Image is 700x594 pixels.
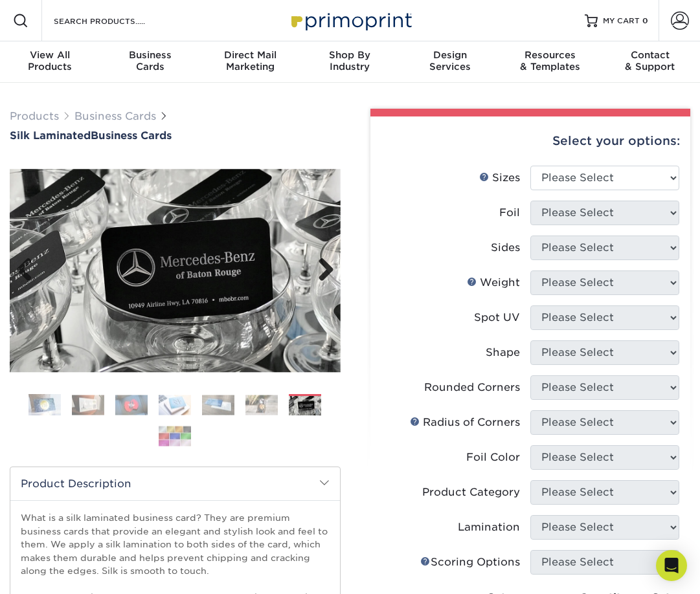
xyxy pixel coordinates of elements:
div: & Support [600,49,700,72]
div: & Templates [500,49,600,72]
img: Business Cards 07 [289,396,321,416]
div: Open Intercom Messenger [656,550,687,581]
a: Products [10,110,59,122]
div: Services [400,49,500,72]
span: Business [100,49,199,61]
img: Business Cards 08 [159,426,191,446]
img: Primoprint [286,6,415,34]
h1: Business Cards [10,129,341,142]
a: DesignServices [400,41,500,83]
div: Radius of Corners [410,415,520,430]
a: Business Cards [74,110,156,122]
div: Spot UV [474,310,520,325]
img: Business Cards 04 [159,395,191,415]
img: Business Cards 01 [28,389,61,421]
a: Resources& Templates [500,41,600,83]
a: Direct MailMarketing [200,41,300,83]
span: Shop By [300,49,400,61]
div: Cards [100,49,199,72]
div: Industry [300,49,400,72]
span: Silk Laminated [10,129,91,142]
div: Sizes [479,170,520,186]
span: MY CART [603,16,640,27]
div: Sides [491,240,520,256]
div: Shape [486,345,520,360]
img: Business Cards 02 [72,395,104,415]
a: Silk LaminatedBusiness Cards [10,129,341,142]
a: Shop ByIndustry [300,41,400,83]
a: BusinessCards [100,41,199,83]
img: Business Cards 05 [202,395,234,415]
div: Product Category [422,485,520,500]
span: Design [400,49,500,61]
img: Business Cards 06 [245,395,278,415]
img: Silk Laminated 07 [10,169,341,371]
img: Business Cards 03 [115,395,148,415]
div: Foil [499,205,520,221]
a: Contact& Support [600,41,700,83]
span: 0 [642,16,648,25]
div: Rounded Corners [424,380,520,395]
div: Lamination [458,520,520,535]
input: SEARCH PRODUCTS..... [52,13,179,28]
div: Scoring Options [420,555,520,570]
div: Marketing [200,49,300,72]
h2: Product Description [10,467,340,500]
span: Contact [600,49,700,61]
div: Weight [467,275,520,291]
span: Resources [500,49,600,61]
span: Direct Mail [200,49,300,61]
div: Select your options: [381,116,681,166]
div: Foil Color [466,450,520,465]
